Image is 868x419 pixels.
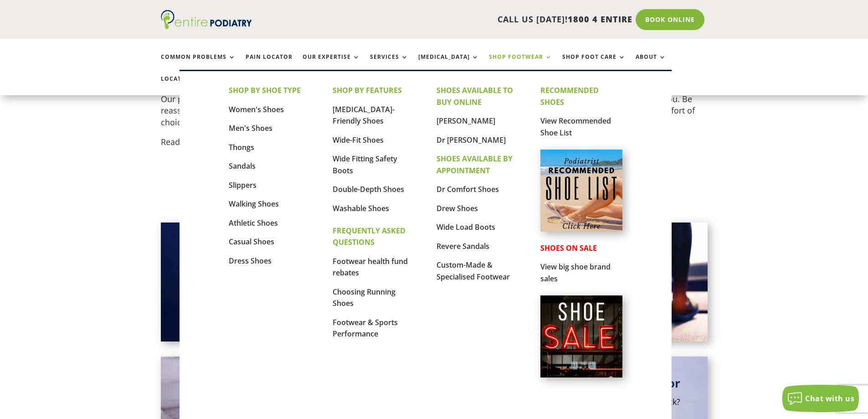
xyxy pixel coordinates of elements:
[229,161,256,171] a: Sandals
[437,241,489,251] a: Revere Sandals
[437,135,506,145] a: Dr [PERSON_NAME]
[229,218,278,228] a: Athletic Shoes
[437,116,495,126] a: [PERSON_NAME]
[437,260,510,282] a: Custom-Made & Specialised Footwear
[287,14,632,26] p: CALL US [DATE]!
[229,256,272,266] a: Dress Shoes
[161,76,206,95] a: Locations
[437,184,499,194] a: Dr Comfort Shoes
[333,226,406,248] strong: FREQUENTLY ASKED QUESTIONS
[229,104,284,114] a: Women's Shoes
[161,93,708,137] p: Our progressive and innovative approach to [MEDICAL_DATA] is centred on providing the very best t...
[540,262,611,284] a: View big shoe brand sales
[437,85,513,107] strong: SHOES AVAILABLE TO BUY ONLINE
[562,54,626,73] a: Shop Foot Care
[303,54,360,73] a: Our Expertise
[229,237,274,247] a: Casual Shoes
[540,243,597,253] strong: SHOES ON SALE
[333,184,404,194] a: Double-Depth Shoes
[161,178,708,207] h2: Progressive [MEDICAL_DATA] Services
[161,10,252,29] img: logo (1)
[437,154,513,176] strong: SHOES AVAILABLE BY APPOINTMENT
[333,135,384,145] a: Wide-Fit Shoes
[437,203,478,213] a: Drew Shoes
[333,256,408,278] a: Footwear health fund rebates
[229,142,254,152] a: Thongs
[418,54,479,73] a: [MEDICAL_DATA]
[229,180,257,190] a: Slippers
[782,385,859,412] button: Chat with us
[636,54,666,73] a: About
[636,9,704,30] a: Book Online
[333,287,395,309] a: Choosing Running Shoes
[333,104,395,126] a: [MEDICAL_DATA]-Friendly Shoes
[161,136,708,156] p: Read more about our services and expertise below or [DATE] with any questions.
[489,54,552,73] a: Shop Footwear
[540,370,622,379] a: Shoes on Sale from Entire Podiatry shoe partners
[246,54,293,73] a: Pain Locator
[437,222,495,232] a: Wide Load Boots
[333,85,402,95] strong: SHOP BY FEATURES
[229,199,279,209] a: Walking Shoes
[568,14,632,25] span: 1800 4 ENTIRE
[540,116,611,138] a: View Recommended Shoe List
[540,85,599,107] strong: RECOMMENDED SHOES
[540,224,622,233] a: Podiatrist Recommended Shoe List Australia
[161,54,236,73] a: Common Problems
[333,203,389,213] a: Washable Shoes
[229,85,301,95] strong: SHOP BY SHOE TYPE
[161,22,252,31] a: Entire Podiatry
[229,123,272,133] a: Men's Shoes
[333,317,398,339] a: Footwear & Sports Performance
[540,295,622,378] img: shoe-sale-australia-entire-podiatry
[540,150,622,232] img: podiatrist-recommended-shoe-list-australia-entire-podiatry
[370,54,408,73] a: Services
[805,393,854,403] span: Chat with us
[333,154,397,176] a: Wide Fitting Safety Boots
